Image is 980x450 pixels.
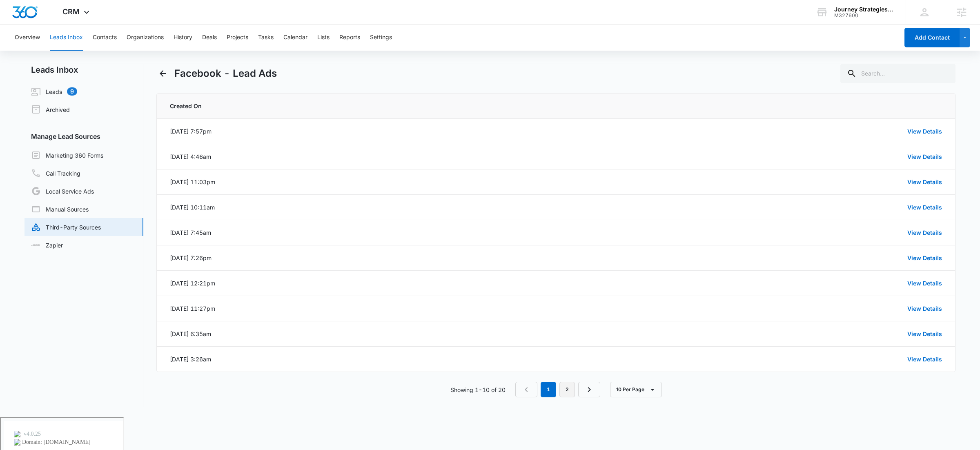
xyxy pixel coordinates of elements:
[13,13,20,20] img: logo_orange.svg
[31,204,89,214] a: Manual Sources
[541,382,556,397] em: 1
[904,28,960,47] button: Add Contact
[31,48,73,53] div: Domain Overview
[907,153,942,160] a: View Details
[31,241,63,250] a: Zapier
[907,178,942,185] a: View Details
[370,25,392,51] button: Settings
[23,13,40,20] div: v 4.0.25
[907,204,942,211] a: View Details
[170,203,215,212] div: [DATE] 10:11am
[450,385,506,394] p: Showing 1-10 of 20
[834,13,894,18] div: account id
[174,66,277,81] h1: Facebook - Lead Ads
[81,47,88,54] img: tab_keywords_by_traffic_grey.svg
[170,330,211,338] div: [DATE] 6:35am
[907,280,942,287] a: View Details
[907,356,942,363] a: View Details
[170,304,215,313] div: [DATE] 11:27pm
[24,131,143,141] h3: Manage Lead Sources
[170,254,212,262] div: [DATE] 7:26pm
[907,330,942,337] a: View Details
[22,47,29,54] img: tab_domain_overview_orange.svg
[31,168,80,178] a: Call Tracking
[170,127,212,136] div: [DATE] 7:57pm
[227,25,248,51] button: Projects
[170,178,215,186] div: [DATE] 11:03pm
[170,228,211,237] div: [DATE] 7:45am
[170,279,215,287] div: [DATE] 12:21pm
[283,25,307,51] button: Calendar
[31,150,103,160] a: Marketing 360 Forms
[610,382,662,397] button: 10 Per Page
[170,152,211,161] div: [DATE] 4:46am
[156,67,169,80] button: Back
[21,21,90,28] div: Domain: [DOMAIN_NAME]
[31,222,101,232] a: Third-Party Sources
[50,25,83,51] button: Leads Inbox
[31,87,77,96] a: Leads9
[13,21,20,28] img: website_grey.svg
[202,25,217,51] button: Deals
[93,25,117,51] button: Contacts
[907,229,942,236] a: View Details
[907,128,942,135] a: View Details
[31,105,70,114] a: Archived
[907,305,942,312] a: View Details
[90,48,138,53] div: Keywords by Traffic
[258,25,274,51] button: Tasks
[907,254,942,261] a: View Details
[170,102,249,110] span: Created On
[840,64,955,83] input: Search...
[834,6,894,13] div: account name
[174,25,192,51] button: History
[31,186,94,196] a: Local Service Ads
[559,382,575,397] a: Page 2
[339,25,360,51] button: Reports
[515,382,600,397] nav: Pagination
[24,64,143,76] h2: Leads Inbox
[317,25,330,51] button: Lists
[127,25,164,51] button: Organizations
[62,7,80,16] span: CRM
[15,25,40,51] button: Overview
[170,355,211,363] div: [DATE] 3:26am
[578,382,600,397] a: Next Page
